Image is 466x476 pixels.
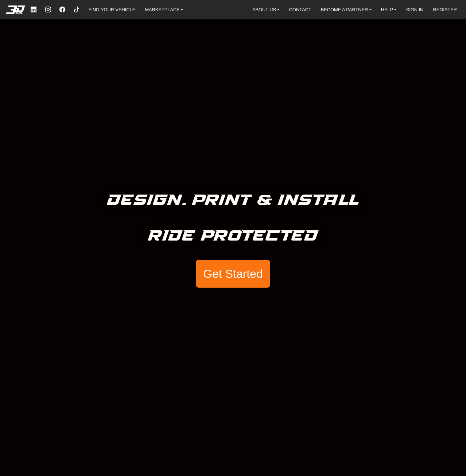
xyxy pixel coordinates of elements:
[196,260,270,288] button: Get Started
[403,4,427,15] a: SIGN IN
[148,224,318,248] h5: Ride Protected
[86,4,138,15] a: FIND YOUR VEHICLE
[142,4,186,15] a: MARKETPLACE
[107,188,359,212] h5: Design. Print & Install
[318,4,374,15] a: BECOME A PARTNER
[286,4,314,15] a: CONTACT
[378,4,400,15] a: HELP
[430,4,459,15] a: REGISTER
[249,4,282,15] a: ABOUT US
